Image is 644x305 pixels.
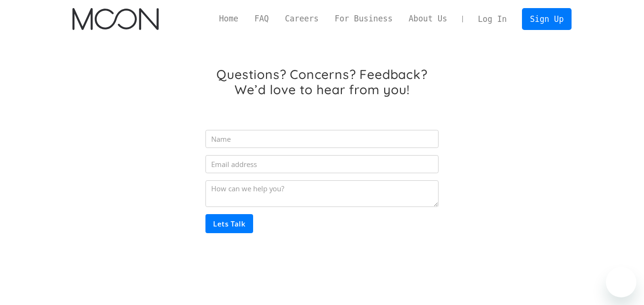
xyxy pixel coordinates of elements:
[205,130,438,148] input: Name
[606,267,636,297] iframe: Button to launch messaging window
[522,8,572,30] a: Sign Up
[211,13,246,25] a: Home
[470,9,515,30] a: Log In
[246,13,277,25] a: FAQ
[205,214,253,233] input: Lets Talk
[72,8,159,30] a: home
[205,155,438,173] input: Email address
[205,123,438,233] form: Email Form
[400,13,455,25] a: About Us
[72,8,159,30] img: Moon Logo
[277,13,327,25] a: Careers
[327,13,400,25] a: For Business
[205,67,438,97] h1: Questions? Concerns? Feedback? We’d love to hear from you!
